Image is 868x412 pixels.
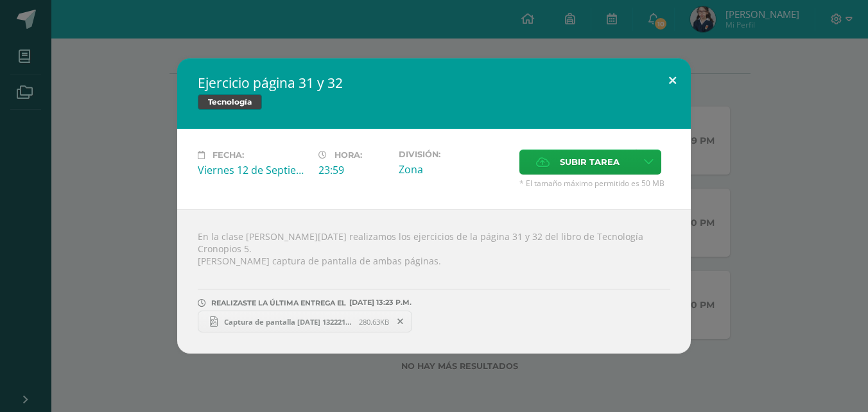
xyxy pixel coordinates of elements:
[519,178,670,189] span: * El tamaño máximo permitido es 50 MB
[211,298,346,307] span: REALIZASTE LA ÚLTIMA ENTREGA EL
[198,94,262,110] span: Tecnología
[198,311,412,332] a: Captura de pantalla [DATE] 132221.png 280.63KB
[399,150,509,159] label: División:
[177,209,691,354] div: En la clase [PERSON_NAME][DATE] realizamos los ejercicios de la página 31 y 32 del libro de Tecno...
[560,150,620,174] span: Subir tarea
[213,150,244,160] span: Fecha:
[359,317,389,327] span: 280.63KB
[654,58,691,102] button: Close (Esc)
[198,74,670,92] h2: Ejercicio página 31 y 32
[334,150,362,160] span: Hora:
[198,163,308,177] div: Viernes 12 de Septiembre
[318,163,388,177] div: 23:59
[399,162,509,176] div: Zona
[218,317,359,327] span: Captura de pantalla [DATE] 132221.png
[390,314,412,329] span: Remover entrega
